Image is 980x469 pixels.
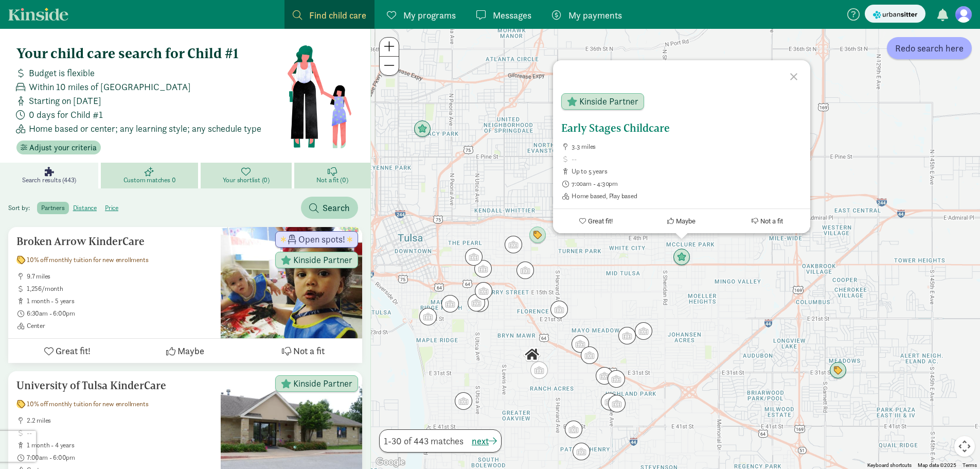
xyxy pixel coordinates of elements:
[27,416,212,425] span: 2.2 miles
[546,297,572,322] div: Click to see details
[8,8,68,21] a: Kinside
[201,163,295,188] a: Your shortlist (0)
[373,456,407,469] a: Open this area in Google Maps (opens a new window)
[301,197,358,219] button: Search
[669,245,694,270] div: Click to see details
[22,176,76,184] span: Search results (443)
[69,202,101,214] label: distance
[29,121,261,135] span: Home based or center; any learning style; any schedule type
[604,391,630,416] div: Click to see details
[29,108,103,121] span: 0 days for Child #1
[27,285,212,293] span: 1,256/month
[567,331,593,357] div: Click to see details
[561,122,802,134] h5: Early Stages Childcare
[27,400,148,408] span: 10% off monthly tuition for new enrollments
[572,192,802,200] span: Home based, Play based
[27,441,212,449] span: 1 month - 4 years
[676,217,696,225] span: Maybe
[873,9,917,20] img: urbansitter_logo_small.svg
[493,8,531,22] span: Messages
[568,439,594,464] div: Click to see details
[579,97,638,106] span: Kinside Partner
[470,256,496,282] div: Click to see details
[293,379,352,388] span: Kinside Partner
[895,41,964,55] span: Redo search here
[577,342,602,368] div: Click to see details
[373,456,407,469] img: Google
[126,339,244,363] button: Maybe
[451,388,476,414] div: Click to see details
[27,309,212,318] span: 6:30am - 6:00pm
[512,257,538,283] div: Click to see details
[294,163,370,188] a: Not a fit (0)
[918,462,956,468] span: Map data ©2025
[298,235,345,244] span: Open spots!
[27,297,212,305] span: 1 month - 5 years
[467,290,493,316] div: Click to see details
[954,436,975,457] button: Map camera controls
[867,462,912,469] button: Keyboard shortcuts
[403,8,456,22] span: My programs
[464,290,489,316] div: Click to see details
[471,278,496,304] div: Click to see details
[568,8,622,22] span: My payments
[27,272,212,281] span: 9.7 miles
[8,339,126,363] button: Great fit!
[415,304,441,329] div: Click to see details
[519,342,545,368] div: Click to see details
[614,323,640,349] div: Click to see details
[588,217,613,225] span: Great fit!
[223,176,270,184] span: Your shortlist (0)
[177,344,204,358] span: Maybe
[825,358,851,384] div: Click to see details
[384,434,464,448] span: 1-30 of 443 matches
[293,255,352,265] span: Kinside Partner
[437,291,463,317] div: Click to see details
[29,94,101,108] span: Starting on [DATE]
[101,202,122,214] label: price
[525,222,550,248] div: Click to see details
[244,339,362,363] button: Not a fit
[887,37,972,59] button: Redo search here
[639,209,725,233] button: Maybe
[592,363,617,389] div: Click to see details
[16,379,212,392] h5: University of Tulsa KinderCare
[526,357,552,383] div: Click to see details
[572,180,802,188] span: 7:00am - 4:30pm
[29,142,97,154] span: Adjust your criteria
[309,8,366,22] span: Find child care
[27,322,212,330] span: Center
[572,143,802,151] span: 3.3 miles
[461,244,487,270] div: Click to see details
[963,462,977,468] a: Terms (opens in new tab)
[29,80,191,94] span: Within 10 miles of [GEOGRAPHIC_DATA]
[123,176,176,184] span: Custom matches 0
[27,256,148,264] span: 10% off monthly tuition for new enrollments
[553,209,639,233] button: Great fit!
[37,202,68,214] label: partners
[101,163,200,188] a: Custom matches 0
[561,416,586,442] div: Click to see details
[27,454,212,462] span: 7:00am - 6:00pm
[724,209,810,233] button: Not a fit
[760,217,783,225] span: Not a fit
[29,66,95,80] span: Budget is flexible
[631,318,656,344] div: Click to see details
[16,141,101,155] button: Adjust your criteria
[293,344,325,358] span: Not a fit
[597,389,622,414] div: Click to see details
[316,176,348,184] span: Not a fit (0)
[572,167,802,176] span: up to 5 years
[323,201,350,215] span: Search
[472,434,497,448] button: next
[603,366,629,392] div: Click to see details
[501,232,526,257] div: Click to see details
[16,235,212,248] h5: Broken Arrow KinderCare
[56,344,91,358] span: Great fit!
[8,203,35,212] span: Sort by:
[16,45,287,62] h4: Your child care search for Child #1
[409,116,435,142] div: Click to see details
